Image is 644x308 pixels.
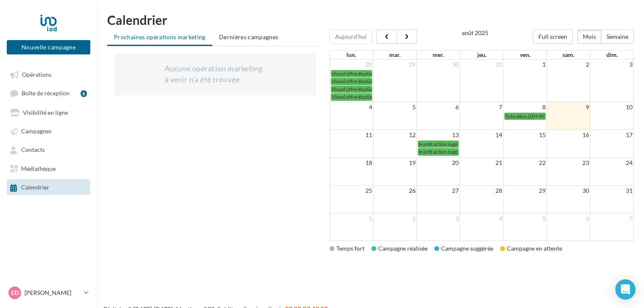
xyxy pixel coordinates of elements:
[417,51,460,59] th: mer.
[418,140,459,148] a: le prêt action logement
[331,70,372,77] a: Visuel offre étudiante N°2
[81,90,87,97] div: 6
[107,14,634,26] h1: Calendrier
[5,105,92,120] a: Visibilité en ligne
[590,59,633,70] td: 3
[219,33,279,41] span: Dernières campagnes
[21,184,49,191] span: Calendrier
[330,30,372,44] button: Aujourd'hui
[332,94,389,100] span: Visuel offre étudiante N°2
[11,289,19,297] span: ED
[5,179,92,195] a: Calendrier
[503,185,547,196] td: 29
[417,102,460,112] td: 6
[330,244,365,253] div: Temps fort
[547,185,590,196] td: 30
[114,33,206,41] span: Prochaines opérations marketing
[460,130,503,140] td: 14
[460,59,503,70] td: 31
[547,130,590,140] td: 16
[615,279,636,300] div: Open Intercom Messenger
[590,102,633,112] td: 10
[460,102,503,112] td: 7
[419,141,469,147] span: le prêt action logement
[601,30,634,44] button: Semaine
[547,213,590,224] td: 6
[330,130,373,140] td: 11
[7,40,90,54] button: Nouvelle campagne
[331,93,372,100] a: Visuel offre étudiante N°2
[505,113,563,119] span: Tuto déco (DIY POTAGER)
[460,157,503,168] td: 21
[417,185,460,196] td: 27
[547,51,590,59] th: sam.
[373,102,417,112] td: 5
[373,213,417,224] td: 2
[547,59,590,70] td: 2
[5,123,92,138] a: Campagnes
[330,213,373,224] td: 1
[503,51,547,59] th: ven.
[503,59,547,70] td: 1
[332,70,389,77] span: Visuel offre étudiante N°2
[533,30,573,44] button: Full screen
[165,63,265,85] div: Aucune opération marketing à venir n'a été trouvée
[330,102,373,112] td: 4
[590,157,633,168] td: 24
[5,67,92,82] a: Opérations
[373,130,417,140] td: 12
[332,86,389,92] span: Visuel offre étudiante N°2
[503,157,547,168] td: 22
[590,130,633,140] td: 17
[21,146,45,154] span: Contacts
[332,78,389,84] span: Visuel offre étudiante N°2
[22,90,70,97] span: Boîte de réception
[373,51,417,59] th: mar.
[5,161,92,176] a: Médiathèque
[5,142,92,157] a: Contacts
[460,213,503,224] td: 4
[330,59,373,70] td: 28
[577,30,601,44] button: Mois
[462,30,488,36] h2: août 2025
[21,165,56,172] span: Médiathèque
[419,149,469,155] span: le prêt action logement
[331,86,372,93] a: Visuel offre étudiante N°2
[371,244,428,253] div: Campagne réalisée
[590,51,634,59] th: dim.
[373,157,417,168] td: 19
[547,157,590,168] td: 23
[330,185,373,196] td: 25
[330,157,373,168] td: 18
[22,71,51,78] span: Opérations
[503,102,547,112] td: 8
[330,51,373,59] th: lun.
[24,289,81,297] p: [PERSON_NAME]
[417,157,460,168] td: 20
[434,244,493,253] div: Campagne suggérée
[7,285,90,301] a: ED [PERSON_NAME]
[23,109,68,116] span: Visibilité en ligne
[331,78,372,85] a: Visuel offre étudiante N°2
[504,113,546,120] a: Tuto déco (DIY POTAGER)
[418,148,459,155] a: le prêt action logement
[373,59,417,70] td: 29
[373,185,417,196] td: 26
[590,185,633,196] td: 31
[417,59,460,70] td: 30
[417,130,460,140] td: 13
[590,213,633,224] td: 7
[460,185,503,196] td: 28
[500,244,562,253] div: Campagne en attente
[547,102,590,112] td: 9
[460,51,503,59] th: jeu.
[417,213,460,224] td: 3
[503,130,547,140] td: 15
[503,213,547,224] td: 5
[5,85,92,101] a: Boîte de réception6
[21,127,51,135] span: Campagnes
